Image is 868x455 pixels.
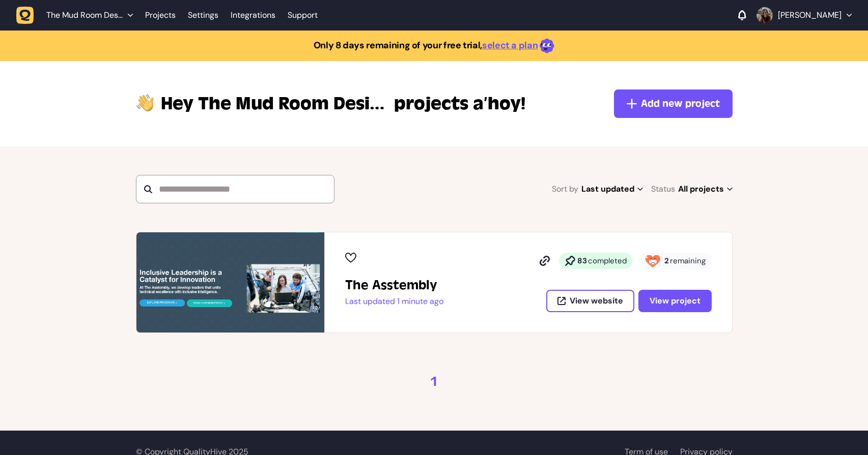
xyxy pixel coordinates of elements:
[650,295,701,306] span: View project
[430,374,438,390] a: 1
[46,10,123,20] span: The Mud Room Design Studio
[345,296,443,307] p: Last updated 1 minute ago
[546,290,634,312] button: View website
[136,232,324,332] img: The Asstembly
[570,297,623,305] span: View website
[16,6,139,24] button: The Mud Room Design Studio
[161,92,390,116] span: The Mud Room Design Studio
[588,256,627,266] span: completed
[678,182,733,196] span: All projects
[288,10,318,20] a: Support
[778,10,842,20] p: [PERSON_NAME]
[136,92,155,112] img: hi-hand
[314,39,482,51] strong: Only 8 days remaining of your free trial,
[651,182,675,196] span: Status
[161,92,525,116] p: projects a’hoy!
[540,39,554,53] img: emoji
[188,6,218,24] a: Settings
[638,290,712,312] button: View project
[664,256,669,266] strong: 2
[581,182,643,196] span: Last updated
[552,182,578,196] span: Sort by
[757,7,852,23] button: [PERSON_NAME]
[145,6,176,24] a: Projects
[482,39,538,51] a: select a plan
[641,97,720,111] span: Add new project
[757,7,773,23] img: Kate Britton
[670,256,706,266] span: remaining
[231,6,275,24] a: Integrations
[577,256,587,266] strong: 83
[614,89,733,118] button: Add new project
[345,277,443,293] h2: The Asstembly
